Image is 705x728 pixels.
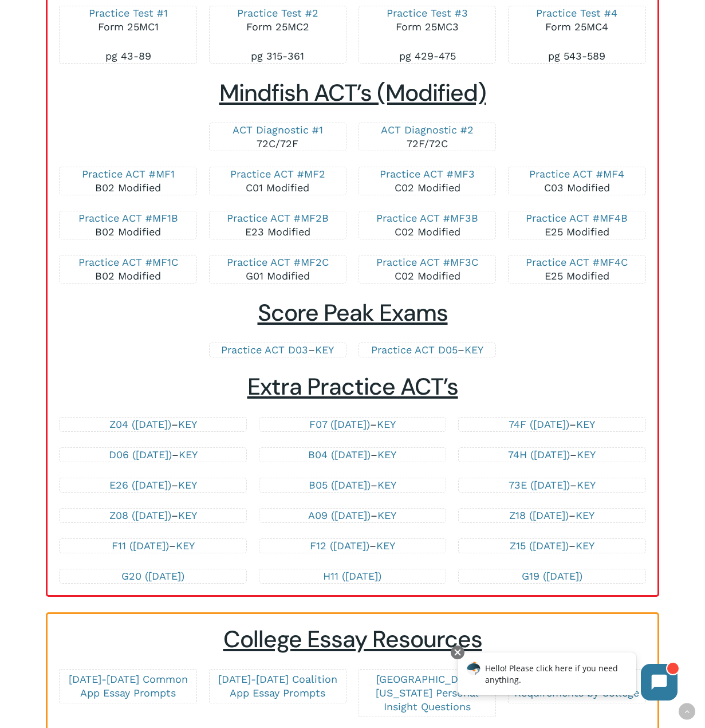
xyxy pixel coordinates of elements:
[221,343,334,357] p: –
[323,570,381,582] a: H11 ([DATE])
[577,448,596,461] a: KEY
[310,540,369,552] a: F12 ([DATE])
[71,418,234,431] p: –
[309,479,371,491] a: B05 ([DATE])
[219,78,486,108] span: Mindfish ACT’s (Modified)
[371,6,484,49] p: Form 25MC3
[271,539,434,553] p: –
[109,509,171,521] a: Z08 ([DATE])
[271,418,434,431] p: –
[380,168,475,180] a: Practice ACT #MF3
[78,212,178,224] a: Practice ACT #MF1B
[221,123,334,151] p: 72C/72F
[227,256,329,268] a: Practice ACT #MF2C
[520,49,633,63] p: pg 543-589
[508,448,570,461] a: 74H ([DATE])
[71,478,234,492] p: –
[109,479,171,491] a: E26 ([DATE])
[371,167,484,195] p: C02 Modified
[178,418,197,430] a: KEY
[109,418,171,430] a: Z04 ([DATE])
[376,212,478,224] a: Practice ACT #MF3B
[371,211,484,239] p: C02 Modified
[78,256,178,268] a: Practice ACT #MF1C
[577,479,596,491] a: KEY
[71,255,184,283] p: B02 Modified
[377,479,396,491] a: KEY
[536,7,617,19] a: Practice Test #4
[509,509,569,521] a: Z18 ([DATE])
[576,540,594,552] a: KEY
[371,343,484,357] p: –
[308,509,371,521] a: A09 ([DATE])
[470,418,633,431] p: –
[69,673,188,699] a: [DATE]-[DATE] Common App Essay Prompts
[470,539,633,553] p: –
[247,372,458,402] span: Extra Practice ACT’s
[371,255,484,283] p: C02 Modified
[71,448,234,462] p: –
[271,448,434,462] p: –
[470,509,633,522] p: –
[221,49,334,63] p: pg 315-361
[526,256,628,268] a: Practice ACT #MF4C
[377,418,396,430] a: KEY
[509,479,570,491] a: 73E ([DATE])
[178,509,197,521] a: KEY
[271,478,434,492] p: –
[71,49,184,63] p: pg 43-89
[520,211,633,239] p: E25 Modified
[371,123,484,151] p: 72F/72C
[376,256,478,268] a: Practice ACT #MF3C
[308,448,371,461] a: B04 ([DATE])
[71,509,234,522] p: –
[529,168,624,180] a: Practice ACT #MF4
[89,7,168,19] a: Practice Test #1
[223,624,482,655] span: College Essay Resources
[227,212,329,224] a: Practice ACT #MF2B
[178,479,197,491] a: KEY
[520,255,633,283] p: E25 Modified
[176,540,195,552] a: KEY
[237,7,318,19] a: Practice Test #2
[121,570,184,582] a: G20 ([DATE])
[230,168,325,180] a: Practice ACT #MF2
[377,448,396,461] a: KEY
[371,49,484,63] p: pg 429-475
[271,509,434,522] p: –
[309,418,370,430] a: F07 ([DATE])
[509,418,569,430] a: 74F ([DATE])
[112,540,169,552] a: F11 ([DATE])
[376,540,395,552] a: KEY
[470,478,633,492] p: –
[221,211,334,239] p: E23 Modified
[221,255,334,283] p: G01 Modified
[522,570,582,582] a: G19 ([DATE])
[221,344,308,356] a: Practice ACT D03
[221,167,334,195] p: C01 Modified
[179,448,198,461] a: KEY
[464,344,483,356] a: KEY
[526,212,628,224] a: Practice ACT #MF4B
[520,6,633,49] p: Form 25MC4
[520,167,633,195] p: C03 Modified
[371,344,458,356] a: Practice ACT D05
[82,168,175,180] a: Practice ACT #MF1
[510,540,569,552] a: Z15 ([DATE])
[71,539,234,553] p: –
[576,418,595,430] a: KEY
[470,448,633,462] p: –
[315,344,334,356] a: KEY
[377,509,396,521] a: KEY
[376,673,479,713] a: [GEOGRAPHIC_DATA][US_STATE] Personal Insight Questions
[446,643,689,712] iframe: Chatbot
[71,6,184,49] p: Form 25MC1
[576,509,594,521] a: KEY
[218,673,337,699] a: [DATE]-[DATE] Coalition App Essay Prompts
[71,167,184,195] p: B02 Modified
[381,124,474,136] a: ACT Diagnostic #2
[387,7,468,19] a: Practice Test #3
[71,211,184,239] p: B02 Modified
